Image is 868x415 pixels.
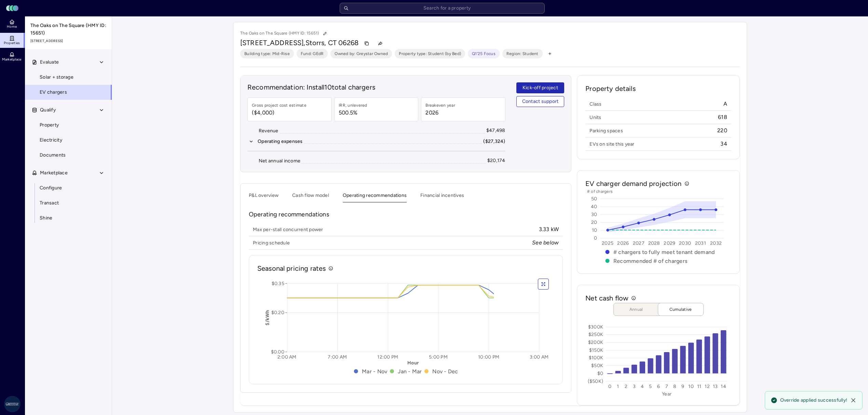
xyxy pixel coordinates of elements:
a: Electricity [25,133,112,148]
text: Nov - Dec [432,368,458,375]
a: Shine [25,211,112,226]
div: $47,498 [486,127,505,134]
text: 10:00 PM [478,354,499,360]
span: EV chargers [40,89,67,96]
img: Greystar AS [4,396,21,412]
button: Cash flow model [292,192,329,202]
text: $250K [588,332,603,337]
a: Transact [25,196,112,211]
text: 2031 [695,240,706,246]
span: Pricing schedule [253,240,290,246]
button: Kick-off project [516,82,565,93]
div: $20,174 [487,157,505,164]
text: 12:00 PM [377,354,398,360]
span: Max per-stall concurrent power [253,226,323,233]
span: 500.5% [339,109,367,117]
span: Parking spaces [589,128,623,134]
button: Operating recommendations [343,192,407,202]
span: Shine [40,214,52,222]
button: P&L overview [249,192,279,202]
p: Operating recommendations [249,210,563,219]
span: A [723,100,727,108]
text: 0 [594,235,597,241]
span: Home [7,25,17,29]
span: Contact support [522,98,559,105]
button: Evaluate [25,55,112,70]
text: 10 [592,227,597,233]
a: EV chargers [25,85,112,100]
text: 2025 [602,240,614,246]
span: Evaluate [40,58,59,66]
span: Fund: GEdR [301,50,324,57]
button: Qualify [25,103,112,118]
span: Region: Student [506,50,539,57]
span: Property [40,121,59,129]
p: The Oaks on The Square (HMY ID: 15651) [240,29,329,38]
span: 34 [720,140,727,148]
text: 1 [617,384,619,389]
text: 2028 [648,240,660,246]
text: 20 [591,219,597,225]
text: 11 [697,384,701,389]
div: ($27,324) [483,138,505,145]
text: 2 [625,384,628,389]
text: 3 [633,384,636,389]
a: Configure [25,180,112,196]
span: Q1'25 Focus [472,50,496,57]
text: $50K [591,363,603,369]
span: Electricity [40,136,62,144]
button: Region: Student [502,49,543,58]
text: 5:00 PM [429,354,448,360]
span: 618 [718,113,727,121]
text: Hour [407,360,419,366]
text: # of chargers [587,189,613,194]
span: Owned by: Greystar Owned [335,50,388,57]
i: See below [532,239,559,246]
text: 40 [591,204,597,210]
div: Gross project cost estimate [252,102,307,109]
span: The Oaks on The Square (HMY ID: 15651) [30,22,107,37]
text: 12 [705,384,710,389]
button: Building type: Mid-Rise [240,49,294,58]
h2: Net cash flow [585,293,628,303]
text: $0.00 [271,349,284,355]
text: $0.20 [271,310,284,316]
span: 220 [717,127,727,134]
span: ($4,000) [252,109,307,117]
span: Units [589,114,601,121]
text: 2027 [633,240,645,246]
h2: EV charger demand projection [585,179,681,188]
span: Configure [40,184,62,192]
span: Marketplace [2,57,21,62]
span: 2026 [425,109,455,117]
button: Property type: Student (by Bed) [395,49,465,58]
text: 2032 [710,240,722,246]
span: EVs on site this year [589,141,634,147]
text: 6 [657,384,660,389]
span: Storrs, CT 06268 [306,39,358,47]
text: $/kWh [265,310,270,325]
div: Operating expenses [258,138,303,145]
text: 7 [665,384,668,389]
text: 30 [591,212,597,217]
a: Property [25,118,112,133]
a: Documents [25,148,112,163]
text: Year [662,391,672,397]
text: 2029 [664,240,676,246]
span: [STREET_ADDRESS], [240,39,306,47]
text: 7:00 AM [328,354,347,360]
text: $0 [597,371,603,376]
span: Transact [40,199,59,207]
h2: Property details [585,84,731,99]
text: $300K [588,324,603,330]
span: Cumulative [664,306,698,313]
button: Fund: GEdR [297,49,328,58]
text: 14 [721,384,727,389]
text: $0.35 [272,281,284,286]
button: Owned by: Greystar Owned [330,49,392,58]
text: $100K [589,355,603,361]
text: 3:00 AM [530,354,549,360]
button: Operating expenses($27,324) [247,138,505,145]
span: Marketplace [40,169,68,177]
text: $150K [589,347,603,353]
